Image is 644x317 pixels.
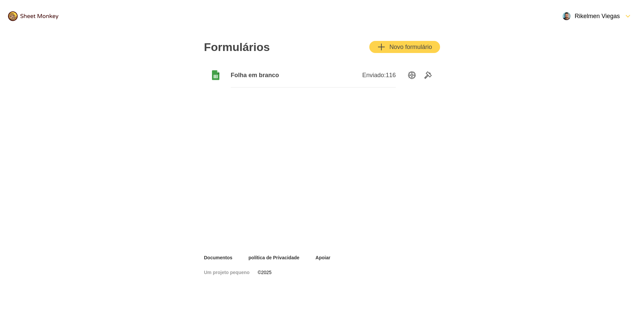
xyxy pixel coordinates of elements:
[258,270,261,275] font: ©
[204,255,232,260] font: Documentos
[8,11,58,21] img: logo@2x.png
[204,269,250,276] a: Um projeto pequeno
[362,72,386,78] font: Enviado:
[249,255,300,260] font: política de Privacidade
[204,41,270,53] font: Formulários
[389,44,432,50] font: Novo formulário
[386,72,396,78] font: 116
[424,71,432,79] svg: Ferramentas
[408,71,416,79] svg: Opções de configuração
[316,255,330,260] font: Apoiar
[231,72,279,78] font: Folha em branco
[204,270,250,275] font: Um projeto pequeno
[369,41,440,53] button: AdicionarNovo formulário
[261,270,271,275] font: 2025
[558,8,636,24] button: Abrir Menu
[624,12,632,20] svg: FormDown
[575,13,620,19] font: Rikelmen Viegas
[377,43,385,51] svg: Adicionar
[249,254,300,261] a: política de Privacidade
[204,254,232,261] a: Documentos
